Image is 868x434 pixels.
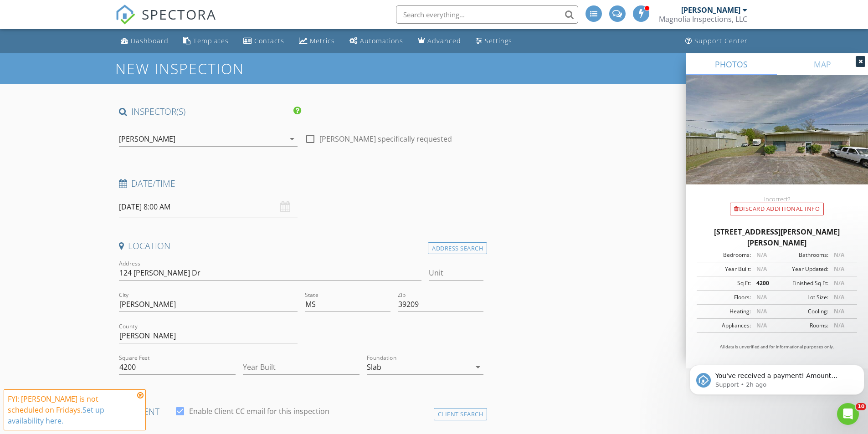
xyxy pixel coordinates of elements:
span: N/A [756,322,767,329]
i: arrow_drop_down [287,133,298,144]
p: All data is unverified and for informational purposes only. [697,344,857,350]
span: SPECTORA [142,5,216,24]
h4: INSPECTOR(S) [119,106,301,117]
div: Bedrooms: [699,251,751,259]
a: PHOTOS [686,53,777,75]
iframe: Intercom notifications message [686,346,868,409]
div: Automations [360,36,403,45]
a: Advanced [414,33,465,50]
span: 10 [856,403,866,410]
h1: New Inspection [115,61,317,77]
label: [PERSON_NAME] specifically requested [319,134,452,143]
div: Client Search [434,408,488,420]
span: N/A [834,322,844,329]
div: Address Search [428,242,487,255]
a: Templates [180,33,232,50]
input: Search everything... [396,5,578,24]
span: N/A [834,293,844,301]
div: Year Built: [699,265,751,273]
div: Metrics [310,36,335,45]
img: The Best Home Inspection Software - Spectora [115,5,135,25]
h4: Date/Time [119,178,484,189]
span: N/A [834,251,844,259]
div: [PERSON_NAME] [681,5,740,15]
div: Cooling: [777,307,828,316]
span: N/A [756,251,767,259]
div: Contacts [254,36,284,45]
div: Year Updated: [777,265,828,273]
a: Metrics [295,33,339,50]
img: streetview [686,75,868,206]
div: Appliances: [699,322,751,330]
a: Automations (Advanced) [346,33,407,50]
span: N/A [756,265,767,273]
a: Contacts [240,33,288,50]
label: Enable Client CC email for this inspection [189,407,329,416]
div: Templates [193,36,229,45]
div: Discard Additional info [730,203,824,215]
a: Settings [472,33,516,50]
div: 4200 [751,279,777,287]
div: Sq Ft: [699,279,751,287]
span: N/A [756,307,767,315]
span: N/A [834,265,844,273]
a: MAP [777,53,868,75]
span: N/A [834,307,844,315]
div: Dashboard [131,36,169,45]
iframe: Intercom live chat [837,403,859,425]
div: Slab [367,363,381,371]
div: [PERSON_NAME] [119,135,175,143]
div: Advanced [427,36,461,45]
div: Heating: [699,307,751,316]
span: N/A [756,293,767,301]
div: Lot Size: [777,293,828,301]
a: SPECTORA [115,12,216,31]
div: Floors: [699,293,751,301]
div: Settings [485,36,512,45]
div: Support Center [694,36,748,45]
div: Finished Sq Ft: [777,279,828,287]
div: [STREET_ADDRESS][PERSON_NAME][PERSON_NAME] [697,226,857,248]
a: Support Center [682,33,751,50]
i: arrow_drop_down [473,362,483,373]
input: Select date [119,196,298,218]
div: Magnolia Inspections, LLC [659,15,747,24]
div: Incorrect? [686,195,868,203]
h4: Location [119,240,484,252]
div: Rooms: [777,322,828,330]
a: Dashboard [117,33,172,50]
span: N/A [834,279,844,287]
div: Bathrooms: [777,251,828,259]
div: FYI: [PERSON_NAME] is not scheduled on Fridays. [8,393,134,426]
